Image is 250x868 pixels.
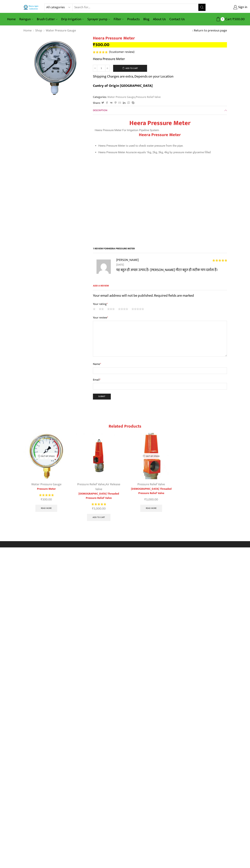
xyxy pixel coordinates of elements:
img: male threaded pressure relief valve [128,433,175,479]
li: Heera Pressure Meter Acuracie equals 1kg, 2kg, 3kg, 4kg by pressure meter glycerine filled [98,150,225,155]
a: Return to previous page [194,28,227,33]
span: Sign in [237,5,247,10]
div: 1 / 3 [21,431,72,514]
a: [DEMOGRAPHIC_DATA] Threaded Pressure Relief Valve [128,487,175,495]
a: Pressure Relief Valve [77,482,105,487]
a: About Us [151,15,168,23]
a: Products [125,15,142,23]
h2: 1 review for [93,247,227,253]
a: Description [93,106,227,115]
time: [DATE] [116,263,227,267]
span: Related products [109,423,141,430]
span: Cart [224,17,232,22]
h1: Heera Pressure Meter [93,36,227,41]
a: Add to cart: “Female Threaded Pressure Relief Valve” [87,514,110,521]
img: Water-Pressure-Gauge [23,433,70,479]
bdi: 500.00 [232,16,245,22]
a: Brush Cutter [35,15,59,23]
a: Air Release Valve [95,482,120,492]
nav: Breadcrumb [23,28,76,33]
strong: Heera Pressure Meter [129,118,190,128]
span: Rated out of 5 based on customer rating [93,51,107,53]
a: Drip Irrigation [59,15,86,23]
a: 1 of 5 stars [93,307,95,311]
label: Email [93,378,227,382]
p: यह बहुत ही अच्छा उत्पाद है। [PERSON_NAME] मीटर बहुत ही सटीक माप दर्शाता हैं। [116,267,227,273]
span: ₹ [93,41,95,48]
a: Water Pressure Gauge [107,95,135,99]
div: Heera Pressure Meter For Irrigation Pipeline System [95,119,225,155]
p: Shipping Charges are extra, Depends on your Location [93,74,174,79]
bdi: 300.00 [41,497,52,502]
span: Heera Pressure Meter [108,246,135,251]
div: Rated 5.00 out of 5 [39,493,54,497]
span: 1 [93,51,108,53]
input: Submit [93,394,111,400]
p: Out of stock [140,453,162,459]
a: 4 of 5 stars [118,307,128,311]
p: Heera Pressure Meter [93,56,227,62]
div: , [76,482,122,492]
span: ₹ [41,497,42,502]
a: 5 of 5 stars [132,307,144,311]
p: Out of stock [36,453,57,459]
span: ₹ [232,16,234,22]
a: Home [5,15,18,23]
a: Contact Us [168,15,187,23]
img: Heera Pressure Meter [23,36,88,100]
span: Rated out of 5 [39,493,54,497]
a: Filter [112,15,125,23]
a: Water Pressure Gauge [31,482,61,487]
span: Rated out of 5 [91,502,106,506]
span: Description [93,108,107,112]
a: 2 of 5 stars [99,307,104,311]
a: Shop [35,28,42,33]
a: [DEMOGRAPHIC_DATA] Threaded Pressure Relief Valve [76,492,122,500]
li: Heera Pressure Meter is used to check water pressure from the pipe. [98,143,225,148]
label: Your rating [93,302,227,306]
span: Your email address will not be published. Required fields are marked [93,293,194,299]
a: Raingun [18,15,35,23]
a: Read more about “Pressure Meter” [35,505,57,512]
a: (1customer review) [109,50,134,54]
span: Rated out of 5 [212,259,227,262]
span: ₹ [144,497,146,502]
strong: [PERSON_NAME] [116,257,139,263]
label: Name [93,362,227,366]
span: Add a review [93,284,227,290]
div: Rated 5 out of 5 [212,259,227,262]
input: Search for... [73,4,198,11]
div: Rated 5.00 out of 5 [91,502,106,506]
span: ₹ [92,506,94,511]
a: 3 of 5 stars [107,307,115,311]
div: Rated 5.00 out of 5 [93,51,107,53]
a: 1 Cart ₹500.00 [209,16,245,23]
a: Sign in [211,4,247,11]
bdi: 500.00 [93,41,109,48]
input: Product quantity [97,65,105,72]
span: 1 [221,17,224,21]
b: Cuntry of Origin [GEOGRAPHIC_DATA] [93,83,153,89]
button: Search button [198,4,206,11]
a: Blog [142,15,151,23]
bdi: 3,000.00 [92,506,106,511]
strong: Heera Pressure Meter [139,131,181,138]
a: Read more about “Male Threaded Pressure Relief Valve” [140,505,162,512]
div: 2 / 3 [73,431,124,523]
label: Your review [93,315,227,320]
span: 1 [110,49,111,55]
img: Female threaded pressure relief valve [76,433,122,479]
a: Pressure Relief Valve [135,95,161,99]
a: Pressure Relief Valve [137,482,165,487]
div: 3 / 3 [126,431,177,514]
a: Sprayer pump [86,15,112,23]
a: Water Pressure Gauge [46,28,76,33]
span: Share: [93,101,101,105]
a: Pressure Meter [23,487,70,491]
a: Home [23,28,32,33]
button: Add to cart [113,65,147,72]
bdi: 3,000.00 [144,497,158,502]
span: Categories: , [93,95,161,99]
